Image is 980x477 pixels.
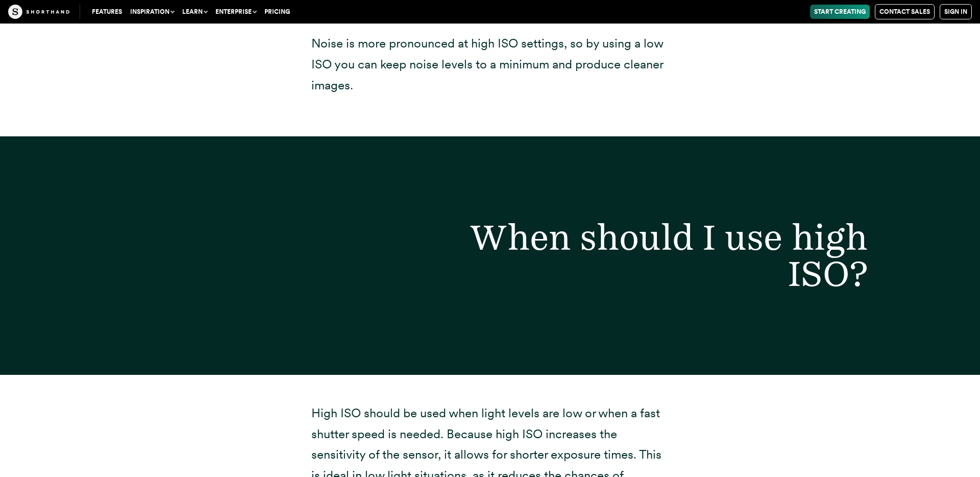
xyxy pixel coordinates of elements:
[211,5,260,19] button: Enterprise
[940,4,972,19] a: Sign in
[810,5,870,19] a: Start Creating
[126,5,178,19] button: Inspiration
[178,5,211,19] button: Learn
[88,5,126,19] a: Features
[424,219,888,291] h2: When should I use high ISO?
[260,5,294,19] a: Pricing
[8,5,69,19] img: The Craft
[311,33,669,96] p: Noise is more pronounced at high ISO settings, so by using a low ISO you can keep noise levels to...
[875,4,935,19] a: Contact Sales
